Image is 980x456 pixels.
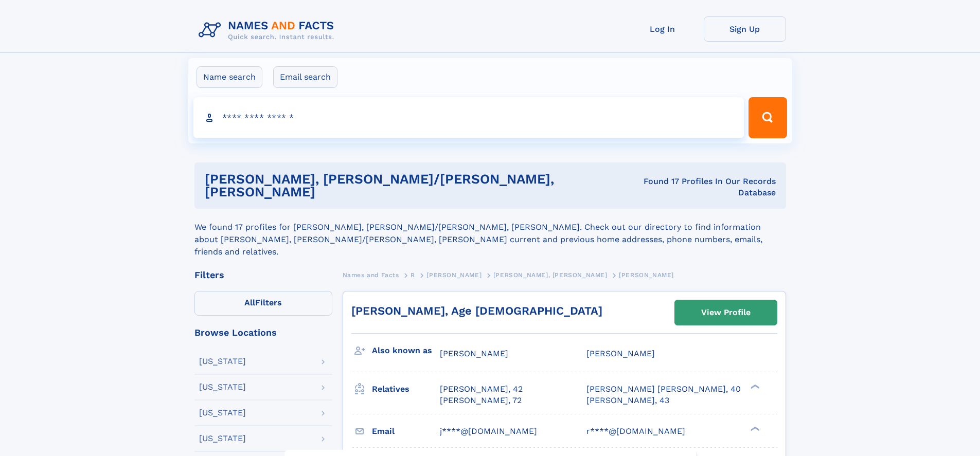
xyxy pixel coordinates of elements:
div: ❯ [748,425,760,432]
span: R [411,271,415,279]
a: [PERSON_NAME], Age [DEMOGRAPHIC_DATA] [351,304,602,317]
div: ❯ [748,384,760,390]
div: View Profile [701,301,751,324]
label: Email search [273,66,337,88]
span: [PERSON_NAME] [586,349,655,358]
a: [PERSON_NAME] [426,268,482,281]
span: [PERSON_NAME] [619,271,674,279]
span: [PERSON_NAME] [426,271,482,279]
a: Log In [621,16,704,42]
div: [US_STATE] [199,409,246,417]
h3: Also known as [372,342,440,359]
input: search input [193,97,744,138]
a: [PERSON_NAME], 72 [440,395,522,406]
div: [US_STATE] [199,357,246,366]
div: Filters [194,270,332,280]
a: Names and Facts [343,268,399,281]
label: Name search [197,66,262,88]
label: Filters [194,291,332,316]
span: [PERSON_NAME] [440,349,508,358]
a: [PERSON_NAME], [PERSON_NAME] [493,268,608,281]
a: [PERSON_NAME], 43 [586,395,669,406]
div: [US_STATE] [199,434,246,443]
div: We found 17 profiles for [PERSON_NAME], [PERSON_NAME]/[PERSON_NAME], [PERSON_NAME]. Check out our... [194,209,786,258]
span: [PERSON_NAME], [PERSON_NAME] [493,271,608,279]
h1: [PERSON_NAME], [PERSON_NAME]/[PERSON_NAME], [PERSON_NAME] [205,173,621,198]
h3: Email [372,423,440,440]
button: Search Button [749,97,787,138]
a: [PERSON_NAME] [PERSON_NAME], 40 [586,384,741,395]
a: R [411,268,415,281]
h3: Relatives [372,380,440,398]
div: Found 17 Profiles In Our Records Database [621,176,776,198]
div: [US_STATE] [199,383,246,391]
div: Browse Locations [194,328,332,337]
a: Sign Up [704,16,786,42]
img: Logo Names and Facts [194,16,343,44]
span: All [244,298,255,307]
a: [PERSON_NAME], 42 [440,384,523,395]
a: View Profile [675,300,777,325]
